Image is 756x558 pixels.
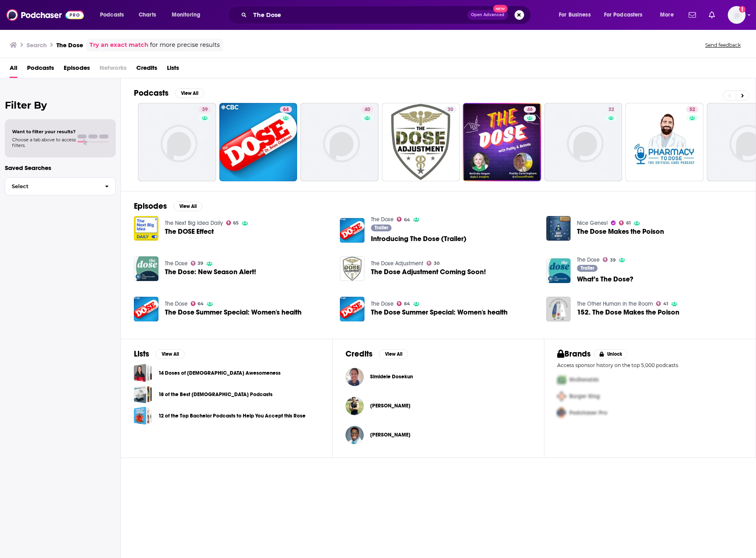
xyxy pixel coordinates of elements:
[175,88,204,98] button: View All
[577,300,653,307] a: The Other Human in the Room
[654,8,684,21] button: open menu
[559,9,591,21] span: For Business
[235,6,539,24] div: Search podcasts, credits, & more...
[371,216,394,223] a: The Dose
[10,61,17,78] a: All
[346,426,364,444] img: Joel Bervell
[361,106,373,113] a: 40
[594,349,628,359] button: Unlock
[134,297,158,321] a: The Dose Summer Special: Women's health
[686,106,698,113] a: 52
[165,269,256,275] a: The Dose: New Season Alert!
[173,201,202,211] button: View All
[546,258,571,283] a: What’s The Dose?
[371,300,394,307] a: The Dose
[569,409,607,416] span: Podchaser Pro
[134,201,167,211] h2: Episodes
[689,106,695,114] span: 52
[577,228,664,235] a: The Dose Makes the Poison
[599,8,654,21] button: open menu
[546,297,571,321] img: 152. The Dose Makes the Poison
[191,261,204,266] a: 39
[219,103,298,181] a: 64
[340,218,364,243] img: Introducing The Dose (Trailer)
[250,8,467,21] input: Search podcasts, credits, & more...
[370,432,410,438] a: Joel Bervell
[198,262,203,265] span: 39
[371,235,467,242] a: Introducing The Dose (Trailer)
[577,276,633,283] span: What’s The Dose?
[198,302,204,306] span: 64
[493,5,508,13] span: New
[603,257,616,262] a: 39
[346,397,364,415] a: Drew Harrisberg
[524,106,536,113] a: 46
[12,129,76,134] span: Want to filter your results?
[444,106,456,113] a: 30
[165,228,214,235] a: The DOSE Effect
[554,405,569,421] img: Third Pro Logo
[346,349,408,359] a: CreditsView All
[56,41,83,49] h3: The Dose
[471,13,504,17] span: Open Advanced
[139,9,156,21] span: Charts
[136,61,157,78] a: Credits
[370,432,410,438] span: [PERSON_NAME]
[610,258,616,262] span: 39
[165,260,187,267] a: The Dose
[371,260,423,267] a: The Dose Adjustment
[134,256,158,281] img: The Dose: New Season Alert!
[577,309,679,316] a: 152. The Dose Makes the Poison
[134,88,169,98] h2: Podcasts
[340,297,364,321] img: The Dose Summer Special: Women's health
[346,368,364,386] a: Simidele Dosekun
[202,106,208,114] span: 39
[397,301,410,306] a: 64
[660,9,674,21] span: More
[167,61,179,78] a: Lists
[404,218,410,222] span: 64
[138,103,216,181] a: 39
[728,6,746,24] img: User Profile
[165,309,302,316] span: The Dose Summer Special: Women's health
[134,364,152,382] a: 14 Doses of Canadian Awesomeness
[554,371,569,388] img: First Pro Logo
[728,6,746,24] button: Show profile menu
[604,9,643,21] span: For Podcasters
[134,88,204,98] a: PodcastsView All
[625,103,704,181] a: 52
[134,385,152,403] a: 18 of the Best Christian Podcasts
[134,349,149,359] h2: Lists
[557,349,591,359] h2: Brands
[90,40,148,50] a: Try an exact match
[608,106,614,114] span: 32
[434,262,439,265] span: 30
[577,256,600,263] a: The Dose
[6,7,84,23] img: Podchaser - Follow, Share and Rate Podcasts
[371,309,508,316] a: The Dose Summer Special: Women's health
[467,10,508,20] button: Open AdvancedNew
[685,8,699,22] a: Show notifications dropdown
[370,373,413,380] a: Simidele Dosekun
[134,216,158,241] a: The DOSE Effect
[581,266,594,271] span: Trailer
[728,6,746,24] span: Logged in as WE_Broadcast1
[340,256,364,281] img: The Dose Adjustment Coming Soon!
[739,6,746,13] svg: Add a profile image
[448,106,453,114] span: 30
[370,403,410,409] a: Drew Harrisberg
[382,103,460,181] a: 30
[280,106,292,113] a: 64
[463,103,541,181] a: 46
[346,422,531,448] button: Joel BervellJoel Bervell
